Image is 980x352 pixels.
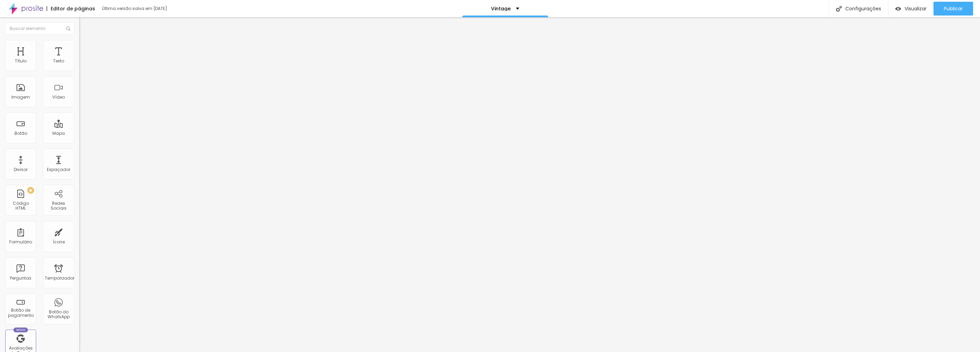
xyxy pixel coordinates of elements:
[5,22,74,35] input: Buscar elemento
[15,58,27,64] font: Título
[66,27,70,31] img: Ícone
[102,6,167,11] font: Última versão salva em [DATE]
[53,58,64,64] font: Texto
[16,328,25,332] font: Novo
[10,275,31,281] font: Perguntas
[48,309,70,320] font: Botão do WhatsApp
[53,239,65,245] font: Ícone
[8,307,34,318] font: Botão de pagamento
[47,167,70,172] font: Espaçador
[944,5,963,12] font: Publicar
[905,5,927,12] font: Visualizar
[933,2,973,16] button: Publicar
[845,5,881,12] font: Configurações
[11,94,30,100] font: Imagem
[51,5,95,12] font: Editor de páginas
[888,2,933,16] button: Visualizar
[895,6,901,12] img: view-1.svg
[51,200,67,211] font: Redes Sociais
[52,130,65,136] font: Mapa
[45,275,74,281] font: Temporizador
[836,6,842,12] img: Ícone
[491,5,511,12] font: Vintage
[79,17,980,352] iframe: Editor
[52,94,65,100] font: Vídeo
[13,200,29,211] font: Código HTML
[9,239,32,245] font: Formulário
[14,167,28,172] font: Divisor
[14,130,27,136] font: Botão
